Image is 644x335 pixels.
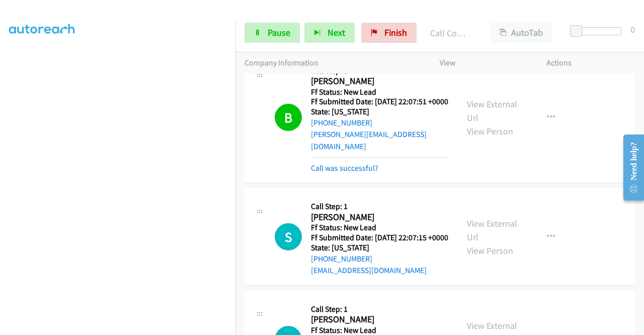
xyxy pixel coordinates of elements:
[467,245,513,256] a: View Person
[311,223,448,233] h5: Ff Status: New Lead
[275,223,302,250] div: The call is yet to be attempted
[311,304,448,314] h5: Call Step: 1
[575,27,621,35] div: Delay between calls (in seconds)
[311,129,427,151] a: [PERSON_NAME][EMAIL_ADDRESS][DOMAIN_NAME]
[311,254,372,263] a: [PHONE_NUMBER]
[430,26,472,40] p: Call Completed
[275,223,302,250] h1: S
[311,243,448,253] h5: State: [US_STATE]
[361,23,417,43] a: Finish
[630,23,635,36] div: 0
[467,125,513,137] a: View Person
[311,87,449,97] h5: Ff Status: New Lead
[245,23,300,43] a: Pause
[467,98,517,123] a: View External Url
[311,202,448,212] h5: Call Step: 1
[275,104,302,131] h1: B
[268,27,290,38] span: Pause
[311,212,448,223] h2: [PERSON_NAME]
[467,218,517,243] a: View External Url
[384,27,407,38] span: Finish
[304,23,355,43] button: Next
[546,57,635,69] p: Actions
[311,265,427,275] a: [EMAIL_ADDRESS][DOMAIN_NAME]
[311,97,449,107] h5: Ff Submitted Date: [DATE] 22:07:51 +0000
[615,127,644,208] iframe: Resource Center
[311,163,378,173] a: Call was successful?
[311,314,448,325] h2: [PERSON_NAME]
[311,233,448,243] h5: Ff Submitted Date: [DATE] 22:07:15 +0000
[311,118,372,127] a: [PHONE_NUMBER]
[328,27,345,38] span: Next
[490,23,552,43] button: AutoTab
[311,107,449,117] h5: State: [US_STATE]
[440,57,528,69] p: View
[311,76,449,87] h2: [PERSON_NAME]
[245,57,422,69] p: Company Information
